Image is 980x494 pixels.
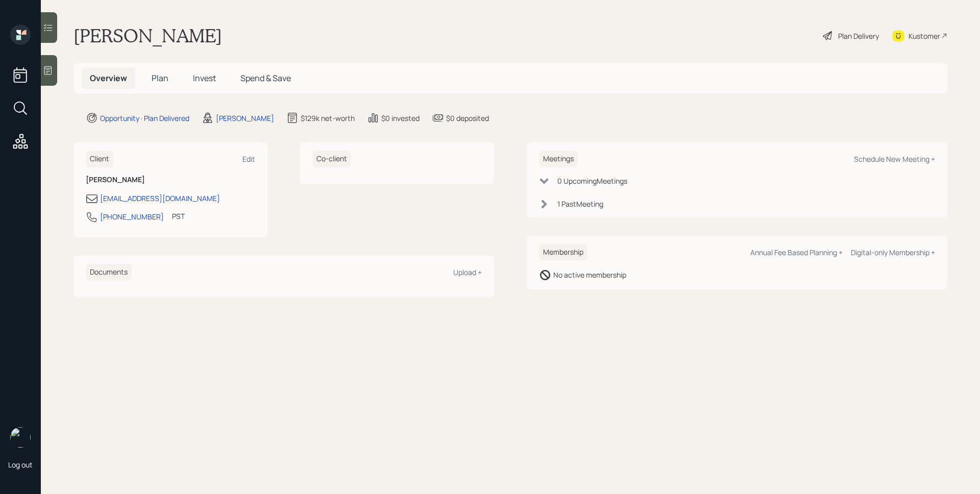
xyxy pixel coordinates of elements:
h6: Membership [539,244,587,261]
div: Schedule New Meeting + [854,154,935,164]
h6: [PERSON_NAME] [86,176,255,184]
div: $129k net-worth [301,113,355,123]
span: Overview [90,72,127,84]
h6: Co-client [312,151,351,167]
img: james-distasi-headshot.png [10,427,31,448]
div: Edit [242,154,255,164]
div: 0 Upcoming Meeting s [557,176,627,186]
span: Invest [193,72,216,84]
h1: [PERSON_NAME] [73,24,222,47]
span: Plan [152,72,168,84]
div: [EMAIL_ADDRESS][DOMAIN_NAME] [100,193,220,204]
div: Plan Delivery [838,31,879,41]
span: Spend & Save [240,72,291,84]
div: Upload + [453,267,482,277]
div: No active membership [553,269,626,280]
div: $0 deposited [446,113,489,123]
div: Opportunity · Plan Delivered [100,113,189,123]
div: Kustomer [909,31,940,41]
div: Digital-only Membership + [851,248,935,257]
div: [PHONE_NUMBER] [100,211,164,222]
div: $0 invested [381,113,420,123]
h6: Meetings [539,151,578,167]
div: Annual Fee Based Planning + [750,248,843,257]
div: Log out [8,460,33,470]
h6: Client [86,151,113,167]
div: PST [172,211,185,221]
div: [PERSON_NAME] [216,113,274,123]
div: 1 Past Meeting [557,199,603,209]
h6: Documents [86,264,132,281]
